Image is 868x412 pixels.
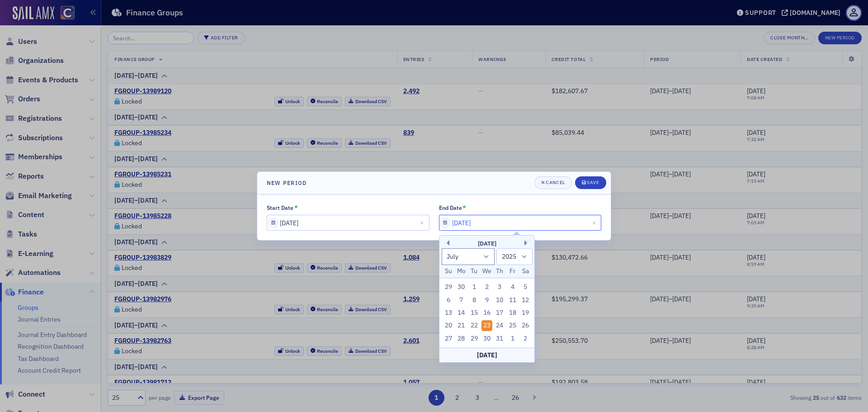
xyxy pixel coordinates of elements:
div: Cancel [546,180,565,185]
div: End Date [439,204,462,211]
abbr: This field is required [294,204,298,212]
input: MM/DD/YYYY [439,215,602,231]
div: Choose Sunday, July 6th, 2025 [443,295,454,306]
div: Choose Sunday, July 20th, 2025 [443,320,454,331]
button: Cancel [534,176,572,189]
div: Choose Monday, June 30th, 2025 [456,282,467,293]
div: Choose Thursday, July 3rd, 2025 [495,282,505,293]
div: Th [495,266,505,277]
div: Choose Wednesday, July 16th, 2025 [481,308,492,318]
div: Tu [469,266,480,277]
div: Choose Thursday, July 10th, 2025 [495,295,505,306]
div: Choose Thursday, July 24th, 2025 [495,320,505,331]
div: Choose Wednesday, July 23rd, 2025 [481,320,492,331]
div: Choose Tuesday, July 29th, 2025 [469,333,480,344]
div: Choose Tuesday, July 15th, 2025 [469,308,480,318]
div: Choose Tuesday, July 22nd, 2025 [469,320,480,331]
div: Choose Sunday, July 27th, 2025 [443,333,454,344]
div: Choose Saturday, July 12th, 2025 [520,295,531,306]
div: Su [443,266,454,277]
div: Start Date [267,204,293,211]
div: Choose Saturday, July 19th, 2025 [520,308,531,318]
button: Previous Month [444,240,449,246]
div: Sa [520,266,531,277]
div: Choose Tuesday, July 1st, 2025 [469,282,480,293]
div: Choose Monday, July 28th, 2025 [456,333,467,344]
div: Choose Sunday, June 29th, 2025 [443,282,454,293]
button: Close [589,215,601,231]
div: Choose Monday, July 7th, 2025 [456,295,467,306]
div: Choose Thursday, July 31st, 2025 [495,333,505,344]
div: We [481,266,492,277]
div: Choose Monday, July 14th, 2025 [456,308,467,318]
button: Save [575,176,606,189]
div: Choose Friday, July 18th, 2025 [507,308,518,318]
div: Choose Wednesday, July 30th, 2025 [481,333,492,344]
div: Fr [507,266,518,277]
div: Choose Monday, July 21st, 2025 [456,320,467,331]
abbr: This field is required [462,204,466,212]
div: Choose Friday, August 1st, 2025 [507,333,518,344]
div: Choose Friday, July 4th, 2025 [507,282,518,293]
div: Choose Thursday, July 17th, 2025 [495,308,505,318]
input: MM/DD/YYYY [267,215,429,231]
div: month 2025-07 [442,281,532,345]
div: Choose Saturday, July 26th, 2025 [520,320,531,331]
div: Choose Friday, July 11th, 2025 [507,295,518,306]
div: [DATE] [439,348,534,362]
div: Mo [456,266,467,277]
h4: New Period [267,179,307,187]
div: Choose Tuesday, July 8th, 2025 [469,295,480,306]
div: Choose Saturday, August 2nd, 2025 [520,333,531,344]
div: Choose Saturday, July 5th, 2025 [520,282,531,293]
div: Choose Friday, July 25th, 2025 [507,320,518,331]
div: Choose Wednesday, July 9th, 2025 [481,295,492,306]
div: Choose Wednesday, July 2nd, 2025 [481,282,492,293]
button: Close [417,215,429,231]
button: Next Month [524,240,530,246]
div: Save [587,180,599,185]
div: [DATE] [439,239,534,248]
div: Choose Sunday, July 13th, 2025 [443,308,454,318]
